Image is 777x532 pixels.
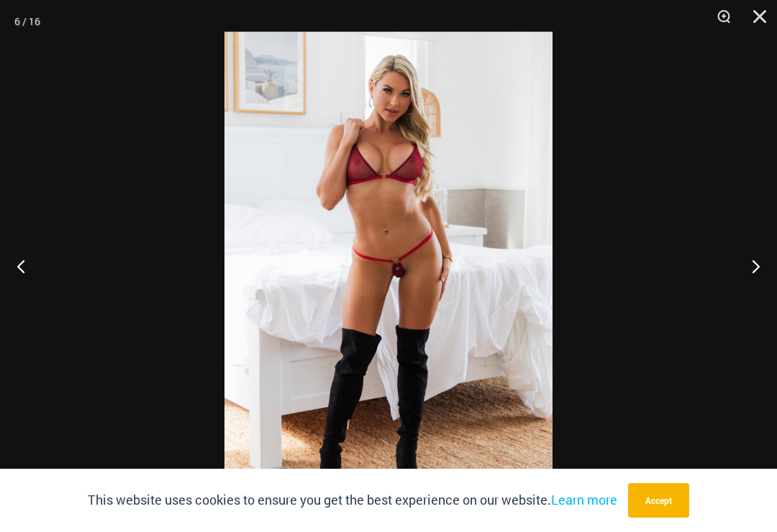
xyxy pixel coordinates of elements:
div: 6 / 16 [14,11,40,32]
p: This website uses cookies to ensure you get the best experience on our website. [88,490,617,511]
button: Accept [628,483,689,518]
img: Guilty Pleasures Red 1045 Bra 689 Micro 01 [224,32,553,523]
button: Next [723,230,777,302]
a: Learn more [551,491,617,508]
